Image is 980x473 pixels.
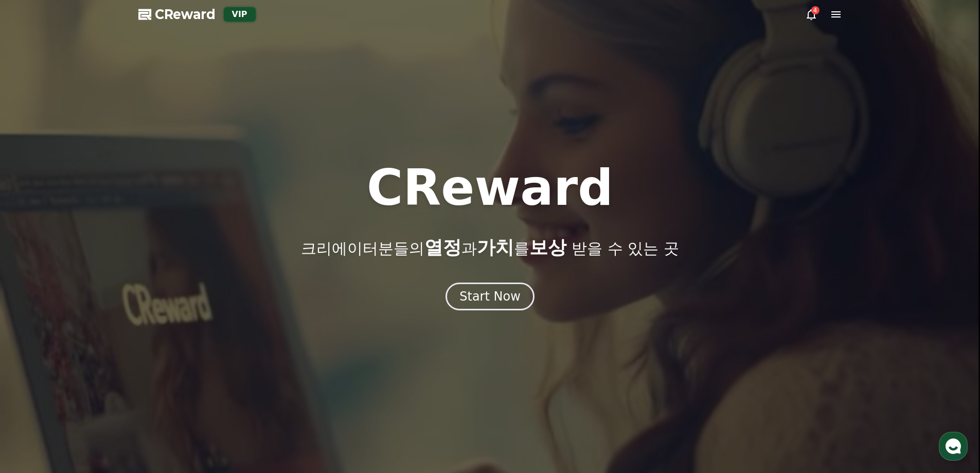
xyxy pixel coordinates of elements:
a: 설정 [133,326,198,352]
a: Start Now [446,293,534,303]
a: 4 [805,8,817,21]
span: 열정 [424,237,461,258]
span: 보상 [529,237,566,258]
div: VIP [224,7,256,22]
div: Start Now [459,288,521,305]
div: 4 [811,6,819,14]
h1: CReward [367,163,613,213]
a: CReward [138,6,216,23]
a: 홈 [3,326,68,352]
span: 홈 [32,342,39,350]
span: 가치 [477,237,514,258]
button: Start Now [446,283,534,310]
a: 대화 [68,326,133,352]
span: 설정 [159,342,171,350]
span: 대화 [94,342,106,351]
span: CReward [155,6,216,23]
p: 크리에이터분들의 과 를 받을 수 있는 곳 [301,237,679,258]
